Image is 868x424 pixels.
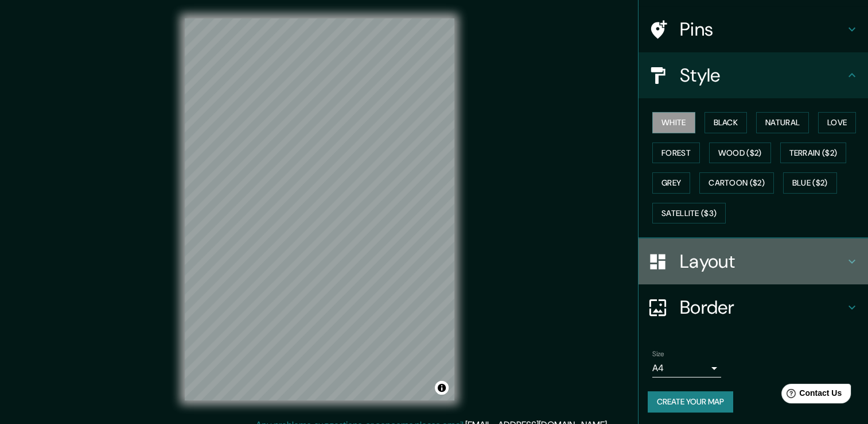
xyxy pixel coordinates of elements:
[185,18,454,400] canvas: Map
[680,296,845,319] h4: Border
[780,142,847,164] button: Terrain ($2)
[652,359,721,377] div: A4
[652,349,664,359] label: Size
[639,238,868,284] div: Layout
[639,6,868,52] div: Pins
[756,112,809,133] button: Natural
[652,142,700,164] button: Forest
[818,112,856,133] button: Love
[652,172,690,194] button: Grey
[709,142,771,164] button: Wood ($2)
[680,18,845,41] h4: Pins
[648,391,733,413] button: Create your map
[699,172,774,194] button: Cartoon ($2)
[680,250,845,273] h4: Layout
[435,381,449,395] button: Toggle attribution
[652,112,695,133] button: White
[783,172,837,194] button: Blue ($2)
[766,379,855,411] iframe: Help widget launcher
[652,203,726,224] button: Satellite ($3)
[704,112,748,133] button: Black
[680,64,845,87] h4: Style
[639,52,868,98] div: Style
[639,284,868,330] div: Border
